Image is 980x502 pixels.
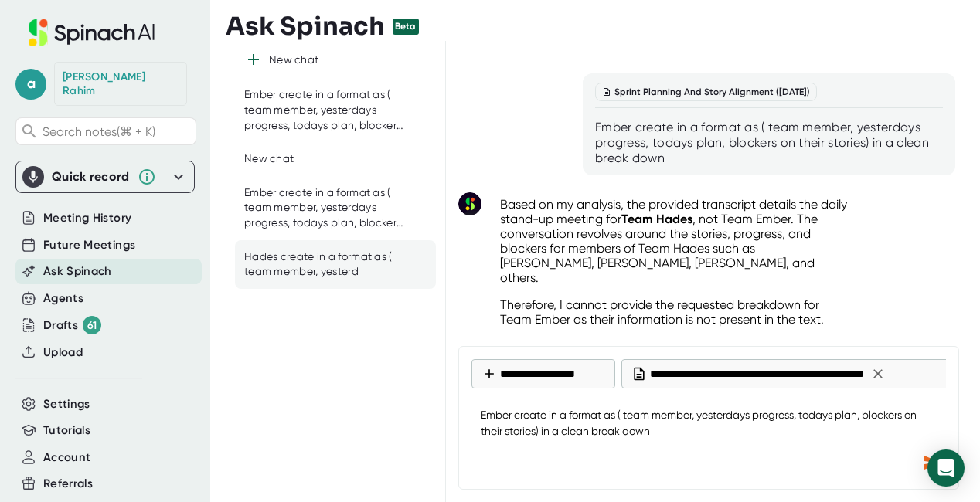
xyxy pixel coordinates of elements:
[43,316,101,334] div: Drafts
[63,70,179,97] div: Abdul Rahim
[244,185,403,231] div: Ember create in a format as ( team member, yesterdays progress, todays plan, blockers on their st...
[244,249,403,280] div: Hades create in a format as ( team member, yesterd
[43,422,90,439] button: Tutorials
[15,69,46,100] span: a
[226,12,385,41] h3: Ask Spinach
[43,344,83,361] button: Upload
[393,19,419,35] div: Beta
[244,151,294,167] div: New chat
[22,161,188,192] div: Quick record
[269,53,318,67] div: New chat
[43,263,112,280] button: Ask Spinach
[43,290,83,307] button: Agents
[595,120,943,166] div: Ember create in a format as ( team member, yesterdays progress, todays plan, blockers on their st...
[43,475,93,493] button: Referrals
[500,197,848,285] p: Based on my analysis, the provided transcript details the daily stand-up meeting for , not Team E...
[500,297,848,327] p: Therefore, I cannot provide the requested breakdown for Team Ember as their information is not pr...
[52,169,130,185] div: Quick record
[43,209,131,227] button: Meeting History
[43,395,90,413] button: Settings
[471,398,946,449] textarea: Ember create in a format as ( team member, yesterdays progress, todays plan, blockers on their st...
[244,87,403,133] div: Ember create in a format as ( team member, yesterdays progress, todays plan, blockers on their st...
[83,316,101,334] div: 61
[43,449,90,466] button: Account
[621,212,692,226] strong: Team Hades
[918,449,946,477] div: Send message
[927,449,965,487] div: Open Intercom Messenger
[43,236,135,254] button: Future Meetings
[595,83,817,101] div: Sprint Planning And Story Alignment ([DATE])
[43,316,101,334] button: Drafts 61
[43,124,155,139] span: Search notes (⌘ + K)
